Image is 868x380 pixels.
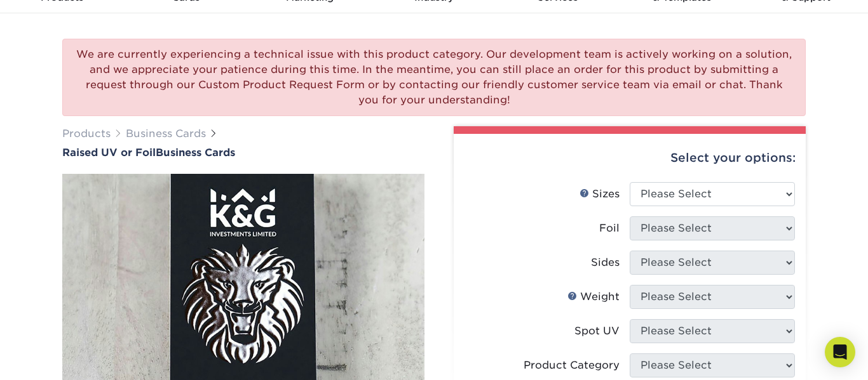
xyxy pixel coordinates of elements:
a: Raised UV or FoilBusiness Cards [62,147,424,159]
a: Products [62,128,111,140]
div: Sides [591,255,620,270]
div: Weight [567,289,620,305]
a: Business Cards [126,128,206,140]
div: Foil [599,221,620,236]
div: We are currently experiencing a technical issue with this product category. Our development team ... [62,39,806,116]
span: Raised UV or Foil [62,147,156,159]
div: Open Intercom Messenger [825,337,855,367]
div: Spot UV [574,324,620,339]
div: Sizes [580,187,620,202]
h1: Business Cards [62,147,424,159]
div: Select your options: [464,134,796,182]
div: Product Category [524,358,620,373]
